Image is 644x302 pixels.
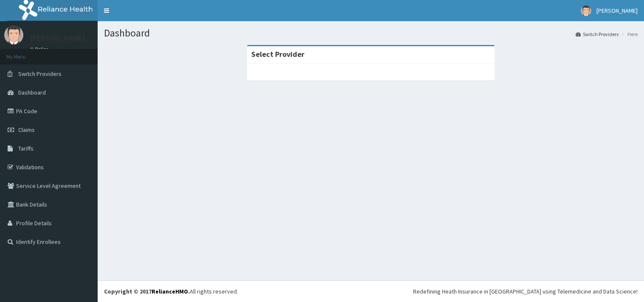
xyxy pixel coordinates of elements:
[30,46,50,52] a: Online
[104,288,190,295] strong: Copyright © 2017 .
[619,31,638,38] li: Here
[18,126,35,134] span: Claims
[581,6,591,16] img: User Image
[18,89,46,96] span: Dashboard
[98,280,644,302] footer: All rights reserved.
[104,28,638,39] h1: Dashboard
[576,31,619,38] a: Switch Providers
[152,288,188,295] a: RelianceHMO
[596,7,638,14] span: [PERSON_NAME]
[4,25,23,45] img: User Image
[18,70,62,78] span: Switch Providers
[413,287,638,296] div: Redefining Heath Insurance in [GEOGRAPHIC_DATA] using Telemedicine and Data Science!
[18,145,34,152] span: Tariffs
[251,49,304,59] strong: Select Provider
[30,34,85,42] p: [PERSON_NAME]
